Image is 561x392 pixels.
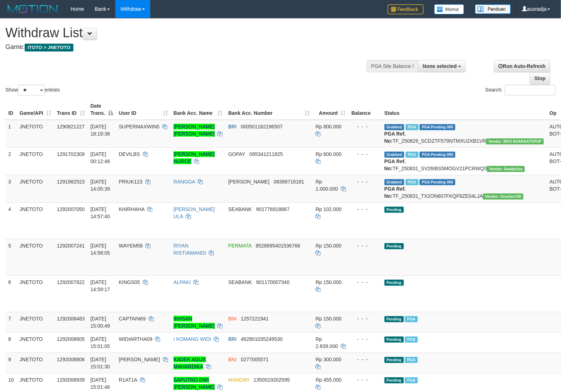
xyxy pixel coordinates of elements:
span: Rp 102.000 [316,206,342,212]
span: Vendor URL: https://service2.1velocity.biz [487,166,525,172]
select: Showentries [18,85,45,95]
span: [DATE] 18:19:38 [91,124,110,137]
span: [PERSON_NAME] [228,179,270,185]
span: BRI [228,124,237,129]
span: [DATE] 14:58:05 [91,243,110,256]
span: Rp 455.000 [316,377,342,383]
a: KADEK AGUS MAHARDIKA [174,357,206,369]
span: MANDIRI [228,377,250,383]
span: Rp 1.000.000 [316,179,338,192]
td: 1 [5,120,17,148]
a: Stop [530,72,550,84]
span: [PERSON_NAME] [119,357,160,362]
th: Date Trans.: activate to sort column descending [88,99,116,120]
span: Copy 08388716181 to clipboard [274,179,305,185]
div: - - - [352,356,379,363]
div: - - - [352,151,379,158]
div: - - - [352,206,379,213]
img: panduan.png [475,4,511,14]
span: Copy 8528895401536766 to clipboard [256,243,300,249]
span: Copy 901776918867 to clipboard [256,206,290,212]
span: SEABANK [228,206,252,212]
span: Marked by auofahmi [405,377,417,383]
span: PERMATA [228,243,252,249]
b: PGA Ref. No: [385,158,406,171]
span: Copy 462801035249530 to clipboard [241,336,283,342]
span: SEABANK [228,279,252,285]
span: Copy 085341211825 to clipboard [250,151,283,157]
b: PGA Ref. No: [385,186,406,199]
span: BNI [228,357,237,362]
span: Copy 1350019202595 to clipboard [253,377,290,383]
td: 9 [5,353,17,373]
h1: Withdraw List [5,26,367,40]
td: TF_250829_SCDZTF579NTMXU2XB1VR [382,120,547,148]
span: 1292008939 [57,377,85,383]
span: PGA Pending [420,152,455,158]
h4: Game: [5,44,367,51]
td: 4 [5,202,17,239]
td: JNETOTO [17,353,54,373]
a: RIYAN RISTIAWANDI [174,243,206,256]
span: 1290821227 [57,124,85,129]
a: [PERSON_NAME] ULA [174,206,215,219]
div: - - - [352,123,379,130]
span: Grabbed [385,152,405,158]
button: None selected [418,60,466,72]
a: IKHSAN [PERSON_NAME] [174,316,215,329]
span: [DATE] 15:01:05 [91,336,110,349]
span: Pending [385,280,404,286]
a: [PERSON_NAME] NURCE [174,151,215,164]
a: SAPUTRO DWI [PERSON_NAME] [174,377,215,390]
span: Rp 300.000 [316,357,342,362]
td: 6 [5,275,17,312]
span: PRIUK123 [119,179,142,185]
span: [DATE] 15:01:30 [91,357,110,369]
span: 1291982523 [57,179,85,185]
span: [DATE] 15:00:49 [91,316,110,329]
td: JNETOTO [17,120,54,148]
span: Pending [385,377,404,383]
span: 1291702309 [57,151,85,157]
span: 1292008483 [57,316,85,322]
a: Run Auto-Refresh [494,60,550,72]
span: SUPERMAXWIN5 [119,124,160,129]
span: Rp 150.000 [316,316,342,322]
div: - - - [352,335,379,343]
span: BNI [228,316,237,322]
span: CAPTAIN69 [119,316,146,322]
span: PGA Pending [420,179,455,185]
span: ITOTO > JNETOTO [25,44,73,52]
span: Rp 150.000 [316,243,342,249]
span: KHIRHAHA [119,206,145,212]
div: PGA Site Balance / [367,60,418,72]
th: Game/API: activate to sort column ascending [17,99,54,120]
a: I KOMANG WIDI [174,336,211,342]
span: Copy 0277005571 to clipboard [241,357,269,362]
span: Pending [385,337,404,343]
span: R1AT1A [119,377,137,383]
th: User ID: activate to sort column ascending [116,99,171,120]
span: WAYEM58 [119,243,143,249]
img: Feedback.jpg [388,4,424,14]
span: WIDIARTHA09 [119,336,153,342]
a: ALPAKI [174,279,191,285]
span: 1292007241 [57,243,85,249]
span: Marked by auofahmi [406,179,418,185]
th: Balance [349,99,382,120]
th: ID [5,99,17,120]
span: Copy 000501162196507 to clipboard [241,124,283,129]
span: Marked by auofahmi [405,357,417,363]
span: DEVILBS [119,151,140,157]
div: - - - [352,315,379,322]
span: 1292007822 [57,279,85,285]
span: Copy 1257221941 to clipboard [241,316,269,322]
span: Copy 901170007340 to clipboard [256,279,290,285]
span: Rp 150.000 [316,279,342,285]
span: Vendor URL: https://trx2.1velocity.biz [483,193,523,200]
td: JNETOTO [17,202,54,239]
td: JNETOTO [17,147,54,175]
td: JNETOTO [17,175,54,202]
input: Search: [505,85,556,95]
div: - - - [352,376,379,383]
